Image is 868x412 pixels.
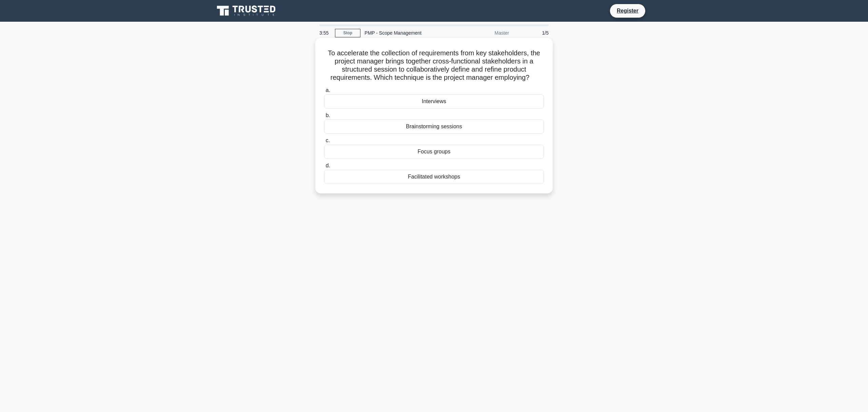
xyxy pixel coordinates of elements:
span: c. [325,137,330,143]
div: 1/5 [513,26,553,40]
div: Brainstorming sessions [324,119,544,134]
div: Interviews [324,94,544,109]
span: b. [325,112,330,118]
span: d. [325,163,330,168]
a: Register [613,6,643,15]
div: Facilitated workshops [324,170,544,184]
div: Master [454,26,513,40]
div: Focus groups [324,145,544,159]
div: 3:55 [315,26,335,40]
h5: To accelerate the collection of requirements from key stakeholders, the project manager brings to... [323,49,545,82]
a: Stop [335,29,360,37]
span: a. [325,87,330,93]
div: PMP - Scope Management [360,26,454,40]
